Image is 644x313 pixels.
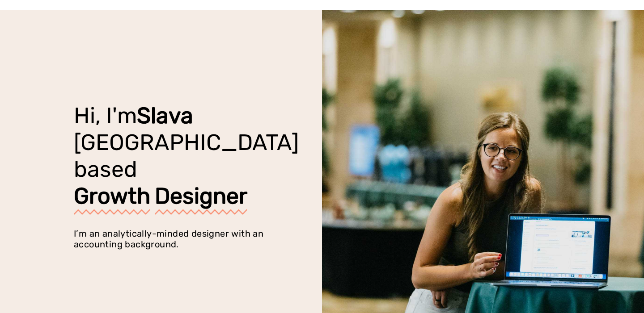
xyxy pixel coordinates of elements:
[155,183,247,209] strong: Designer
[74,183,150,209] strong: Growth
[74,209,150,214] img: squiggle
[137,102,193,129] strong: Slava
[155,209,247,215] img: squiggle
[74,228,291,250] h2: I’m an analytically-minded designer with an accounting background.
[74,102,315,215] h1: Hi, I'm [GEOGRAPHIC_DATA] based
